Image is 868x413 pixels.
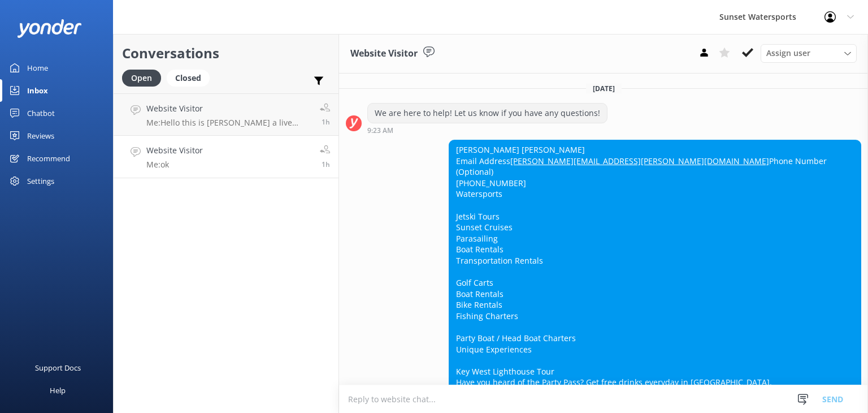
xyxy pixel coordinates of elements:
[114,136,338,178] a: Website VisitorMe:ok1h
[27,147,70,170] div: Recommend
[368,104,607,123] div: We are here to help! Let us know if you have any questions!
[17,19,82,38] img: yonder-white-logo.png
[27,57,48,79] div: Home
[167,70,210,87] div: Closed
[367,126,607,134] div: Jun 25 2025 08:23am (UTC -05:00) America/Cancun
[350,46,418,61] h3: Website Visitor
[510,156,769,166] a: [PERSON_NAME][EMAIL_ADDRESS][PERSON_NAME][DOMAIN_NAME]
[122,70,161,87] div: Open
[27,79,48,102] div: Inbox
[322,117,330,127] span: Aug 28 2025 07:59am (UTC -05:00) America/Cancun
[114,93,338,136] a: Website VisitorMe:Hello this is [PERSON_NAME] a live agent for Sunset Watersports, how can I help...
[50,379,66,402] div: Help
[146,102,311,115] h4: Website Visitor
[167,71,215,84] a: Closed
[586,84,622,93] span: [DATE]
[122,71,167,84] a: Open
[122,42,330,64] h2: Conversations
[27,170,54,192] div: Settings
[146,160,203,170] p: Me: ok
[35,356,81,379] div: Support Docs
[322,160,330,169] span: Aug 28 2025 07:41am (UTC -05:00) America/Cancun
[146,144,203,157] h4: Website Visitor
[766,47,810,59] span: Assign user
[27,124,54,147] div: Reviews
[367,127,393,134] strong: 9:23 AM
[27,102,55,124] div: Chatbot
[146,118,311,128] p: Me: Hello this is [PERSON_NAME] a live agent for Sunset Watersports, how can I help you?
[761,44,857,62] div: Assign User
